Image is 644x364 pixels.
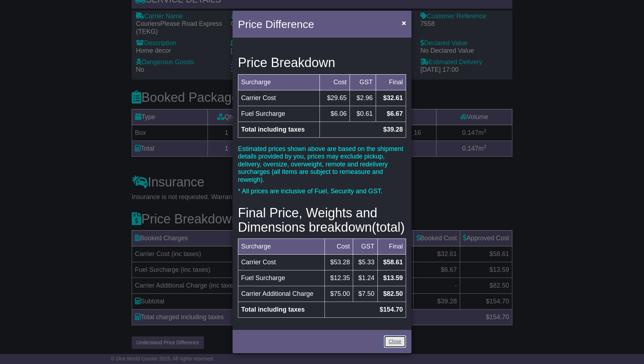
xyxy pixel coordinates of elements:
[319,90,350,106] td: $29.65
[238,106,320,122] td: Fuel Surcharge
[319,74,350,90] td: Cost
[377,270,406,286] td: $13.59
[238,56,406,70] h3: Price Breakdown
[353,286,377,302] td: $7.50
[350,90,376,106] td: $2.96
[353,239,377,255] td: GST
[238,122,320,137] td: Total including taxes
[376,90,406,106] td: $32.61
[376,74,406,90] td: Final
[384,335,406,348] a: Close
[238,255,325,270] td: Carrier Cost
[325,270,353,286] td: $12.35
[238,270,325,286] td: Fuel Surcharge
[377,255,406,270] td: $58.61
[325,255,353,270] td: $53.28
[377,286,406,302] td: $82.50
[238,188,406,195] p: * All prices are inclusive of Fuel, Security and GST.
[238,239,325,255] td: Surcharge
[350,74,376,90] td: GST
[238,16,314,32] h4: Price Difference
[319,122,406,137] td: $39.28
[325,302,406,318] td: $154.70
[238,90,320,106] td: Carrier Cost
[325,286,353,302] td: $75.00
[238,74,320,90] td: Surcharge
[377,239,406,255] td: Final
[238,206,406,234] h3: Final Price, Weights and Dimensions breakdown(total)
[353,255,377,270] td: $5.33
[398,15,410,30] button: Close
[350,106,376,122] td: $0.61
[325,239,353,255] td: Cost
[353,270,377,286] td: $1.24
[402,19,406,27] span: ×
[319,106,350,122] td: $6.06
[238,302,325,318] td: Total including taxes
[238,145,406,184] p: Estimated prices shown above are based on the shipment details provided by you, prices may exclud...
[238,286,325,302] td: Carrier Additional Charge
[376,106,406,122] td: $6.67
